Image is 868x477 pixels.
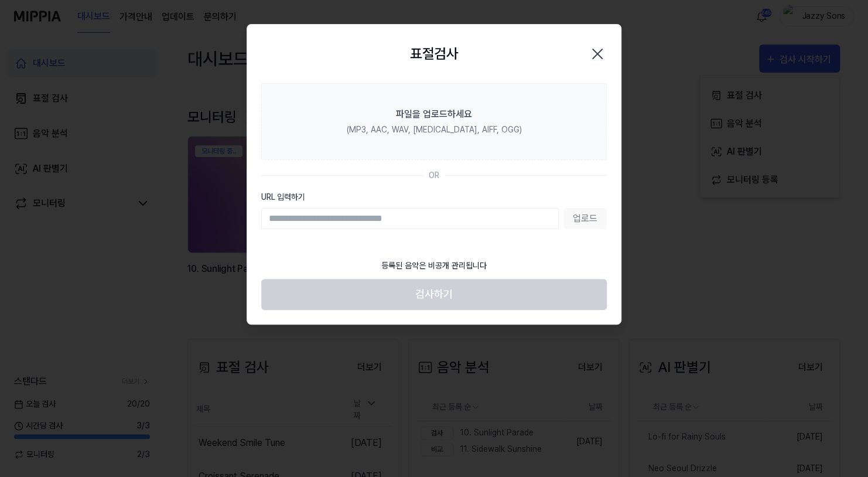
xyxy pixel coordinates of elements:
label: URL 입력하기 [261,191,607,203]
div: OR [429,169,439,182]
div: (MP3, AAC, WAV, [MEDICAL_DATA], AIFF, OGG) [347,124,522,136]
div: 파일을 업로드하세요 [396,107,472,121]
h2: 표절검사 [410,43,458,64]
div: 등록된 음악은 비공개 관리됩니다 [374,253,494,279]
